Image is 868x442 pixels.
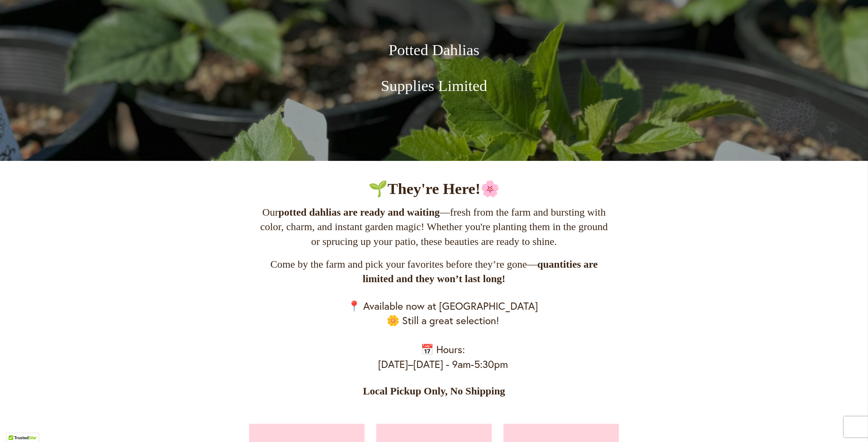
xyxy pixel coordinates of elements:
[258,257,611,286] p: Come by the farm and pick your favorites before they’re gone—
[343,41,525,95] h1: Potted Dahlias Supplies Limited
[388,180,481,197] strong: They're Here!
[258,178,611,200] p: 🌸
[278,206,440,218] strong: potted dahlias are ready and waiting
[303,299,583,371] p: 📍 Available now at [GEOGRAPHIC_DATA] 🌼 Still a great selection! 📅 Hours: [DATE]–[DATE] - 9am-5:30pm
[258,205,611,249] p: Our —fresh from the farm and bursting with color, charm, and instant garden magic! Whether you're...
[363,385,505,397] strong: Local Pickup Only, No Shipping
[368,180,388,197] strong: 🌱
